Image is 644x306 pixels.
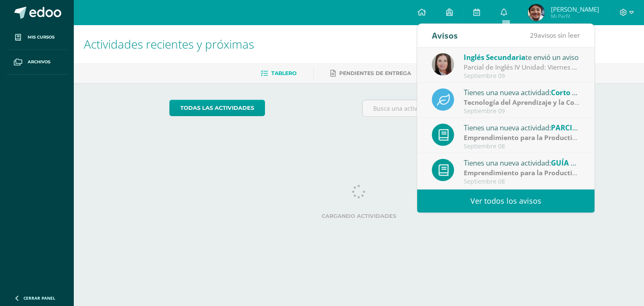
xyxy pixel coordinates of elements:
[169,213,549,219] label: Cargando actividades
[551,13,599,20] span: Mi Perfil
[464,168,590,177] strong: Emprendimiento para la Productividad
[464,133,590,142] strong: Emprendimiento para la Productividad
[464,73,580,80] div: Septiembre 09
[464,62,580,72] div: Parcial de Inglés IV Unidad: Viernes 12 de septiembre: The content for the Midterm Test Unit IV: ...
[271,70,296,76] span: Tablero
[551,158,588,168] span: GUÍA NO.4
[330,67,411,80] a: Pendientes de entrega
[261,67,296,80] a: Tablero
[169,100,265,116] a: todas las Actividades
[28,34,55,41] span: Mis cursos
[417,189,595,213] a: Ver todos los avisos
[464,143,580,150] div: Septiembre 08
[28,59,50,65] span: Archivos
[432,53,454,75] img: 8af0450cf43d44e38c4a1497329761f3.png
[7,25,67,50] a: Mis cursos
[464,178,580,185] div: Septiembre 08
[464,157,580,168] div: Tienes una nueva actividad:
[464,87,580,98] div: Tienes una nueva actividad:
[530,31,538,40] span: 29
[432,24,458,47] div: Avisos
[464,98,580,107] div: | Parcial
[464,133,580,143] div: | Parcial
[339,70,411,76] span: Pendientes de entrega
[551,88,588,97] span: Corto No 1
[7,50,67,75] a: Archivos
[528,4,545,21] img: 6f4b40384da3c157b5653b523cc5b1f8.png
[84,36,254,52] span: Actividades recientes y próximas
[530,31,580,40] span: avisos sin leer
[464,52,525,62] span: Inglés Secundaria
[551,123,581,132] span: PARCIAL
[464,168,580,178] div: | Zona
[464,52,580,62] div: te envió un aviso
[551,5,599,13] span: [PERSON_NAME]
[464,122,580,133] div: Tienes una nueva actividad:
[23,295,55,301] span: Cerrar panel
[363,100,548,117] input: Busca una actividad próxima aquí...
[464,108,580,115] div: Septiembre 09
